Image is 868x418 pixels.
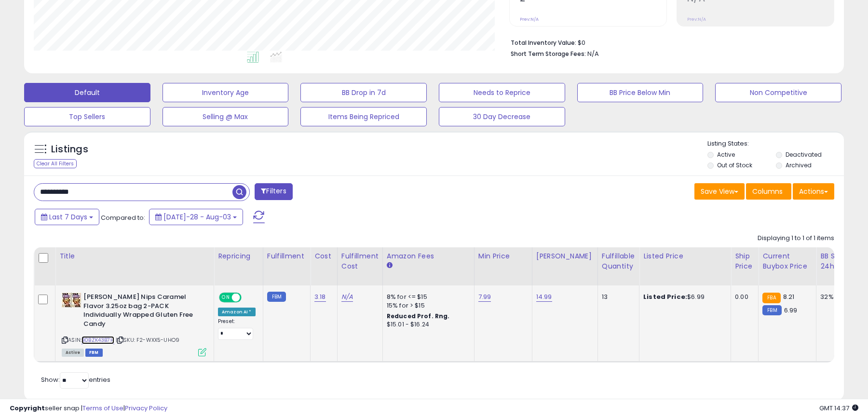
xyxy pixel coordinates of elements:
span: N/A [587,49,599,58]
span: [DATE]-28 - Aug-03 [163,212,231,222]
button: Filters [255,183,292,200]
span: 2025-08-11 14:37 GMT [819,404,858,413]
button: BB Price Below Min [577,83,704,102]
button: Save View [694,183,745,200]
div: seller snap | | [10,404,167,413]
h5: Listings [51,143,88,156]
button: Top Sellers [24,107,150,126]
a: 7.99 [478,292,491,302]
span: ON [220,294,232,302]
div: $15.01 - $16.24 [387,321,467,329]
button: Selling @ Max [163,107,289,126]
small: Prev: N/A [687,16,706,22]
div: ASIN: [62,293,206,355]
div: Amazon Fees [387,251,470,261]
span: | SKU: F2-WXX5-UHO9 [116,336,179,344]
div: Displaying 1 to 1 of 1 items [758,234,834,243]
div: Preset: [218,318,256,340]
div: [PERSON_NAME] [536,251,594,261]
a: B0BZK43B7H [81,336,114,344]
b: Total Inventory Value: [511,39,576,47]
div: BB Share 24h. [820,251,855,271]
li: $0 [511,36,827,48]
button: [DATE]-28 - Aug-03 [149,209,243,225]
span: OFF [240,294,256,302]
span: 6.99 [784,306,798,315]
div: Amazon AI * [218,308,256,316]
label: Archived [786,161,812,169]
a: Privacy Policy [125,404,167,413]
a: N/A [341,292,353,302]
div: $6.99 [643,293,723,301]
div: Min Price [478,251,528,261]
small: FBM [762,305,781,315]
button: Non Competitive [715,83,841,102]
div: Current Buybox Price [762,251,812,271]
button: Default [24,83,150,102]
div: 8% for <= $15 [387,293,467,301]
button: Inventory Age [163,83,289,102]
span: All listings currently available for purchase on Amazon [62,349,84,357]
button: BB Drop in 7d [300,83,427,102]
button: Needs to Reprice [439,83,565,102]
div: Title [59,251,210,261]
b: Listed Price: [643,292,687,301]
p: Listing States: [707,139,843,148]
label: Active [717,150,735,159]
span: Compared to: [101,213,145,222]
div: Ship Price [735,251,754,271]
div: Repricing [218,251,259,261]
button: Columns [746,183,791,200]
div: Fulfillment [267,251,306,261]
div: Fulfillable Quantity [602,251,635,271]
small: FBM [267,292,286,302]
div: 13 [602,293,632,301]
a: 3.18 [314,292,326,302]
button: Items Being Repriced [300,107,427,126]
b: Reduced Prof. Rng. [387,312,450,320]
div: 32% [820,293,852,301]
label: Deactivated [786,150,822,159]
div: Clear All Filters [34,159,77,168]
strong: Copyright [10,404,45,413]
img: 515JNcImh7L._SL40_.jpg [62,293,81,308]
button: 30 Day Decrease [439,107,565,126]
small: Prev: N/A [520,16,539,22]
small: Amazon Fees. [387,261,393,270]
span: FBM [85,349,103,357]
a: 14.99 [536,292,552,302]
div: Fulfillment Cost [341,251,379,271]
div: 15% for > $15 [387,301,467,310]
div: Cost [314,251,333,261]
small: FBA [762,293,780,303]
span: Columns [752,187,783,196]
button: Last 7 Days [35,209,99,225]
a: Terms of Use [82,404,123,413]
label: Out of Stock [717,161,752,169]
b: Short Term Storage Fees: [511,50,586,58]
span: 8.21 [783,292,795,301]
span: Show: entries [41,375,110,384]
span: Last 7 Days [49,212,87,222]
b: [PERSON_NAME] Nips Caramel Flavor 3.25oz bag 2-PACK Individually Wrapped Gluten Free Candy [83,293,201,331]
div: Listed Price [643,251,727,261]
button: Actions [793,183,834,200]
div: 0.00 [735,293,751,301]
